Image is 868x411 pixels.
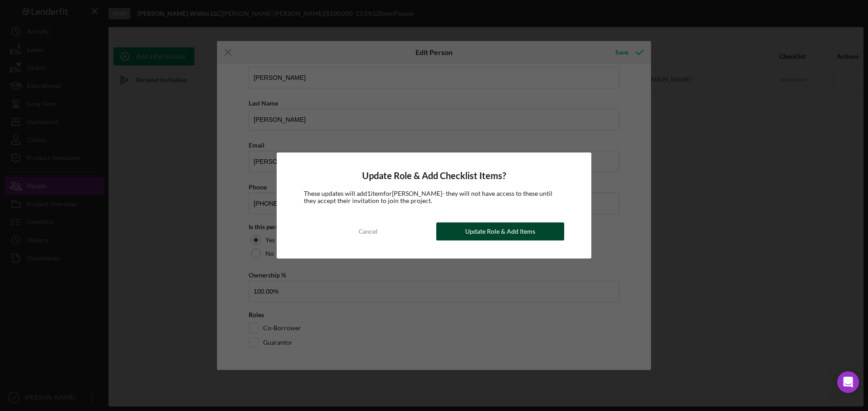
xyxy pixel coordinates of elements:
[304,222,432,240] button: Cancel
[436,222,564,240] button: Update Role & Add Items
[837,371,859,393] div: Open Intercom Messenger
[465,222,535,240] div: Update Role & Add Items
[304,171,564,181] h4: Update Role & Add Checklist Items?
[304,190,564,204] div: These updates will add 1 item for [PERSON_NAME] - they will not have access to these until they a...
[359,222,377,240] div: Cancel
